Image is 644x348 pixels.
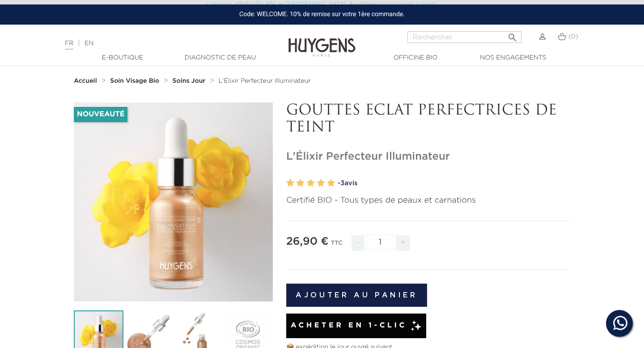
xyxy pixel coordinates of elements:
button: Ajouter au panier [286,284,427,307]
p: Certifié BIO - Tous types de peaux et carnations [286,195,570,207]
a: Nos engagements [468,53,558,63]
span: (0) [568,34,578,40]
input: Quantité [367,234,394,250]
i:  [507,30,518,40]
a: Accueil [74,77,99,85]
span: 3 [340,180,344,187]
p: GOUTTES ECLAT PERFECTRICES DE TEINT [286,102,570,137]
span: L'Élixir Perfecteur Illuminateur [219,78,311,84]
strong: Soin Visage Bio [110,78,159,84]
a: EN [85,40,93,47]
a: L'Élixir Perfecteur Illuminateur [219,77,311,85]
label: 5 [327,177,335,190]
label: 3 [307,177,315,190]
span: + [396,235,410,251]
a: -3avis [338,177,570,190]
strong: Soins Jour [173,78,206,84]
a: E-Boutique [78,53,167,63]
input: Rechercher [407,31,521,43]
button:  [504,29,521,41]
li: Nouveauté [74,107,127,122]
label: 2 [297,177,305,190]
strong: Accueil [74,78,97,84]
span: 26,90 € [286,236,329,247]
label: 1 [286,177,294,190]
h1: L'Élixir Perfecteur Illuminateur [286,150,570,163]
div: TTC [331,233,343,258]
img: Huygens [288,24,356,58]
a: Officine Bio [371,53,460,63]
a: Diagnostic de peau [175,53,265,63]
span: - [352,235,364,251]
label: 4 [317,177,325,190]
a: FR [65,40,73,50]
a: Soins Jour [173,77,208,85]
div: | [60,38,262,49]
a: Soin Visage Bio [110,77,161,85]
